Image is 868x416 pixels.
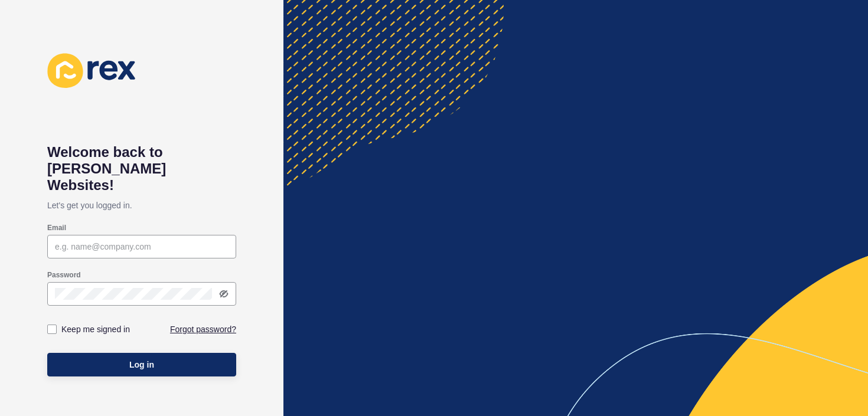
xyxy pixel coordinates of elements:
[47,194,236,217] p: Let's get you logged in.
[47,223,66,232] label: Email
[47,270,81,280] label: Password
[61,323,130,335] label: Keep me signed in
[129,359,154,371] span: Log in
[170,323,236,335] a: Forgot password?
[194,351,236,363] a: Need help?
[55,241,229,253] input: e.g. name@company.com
[47,144,236,194] h1: Welcome back to [PERSON_NAME] Websites!
[47,351,134,363] a: Don't have an account?
[47,353,236,376] button: Log in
